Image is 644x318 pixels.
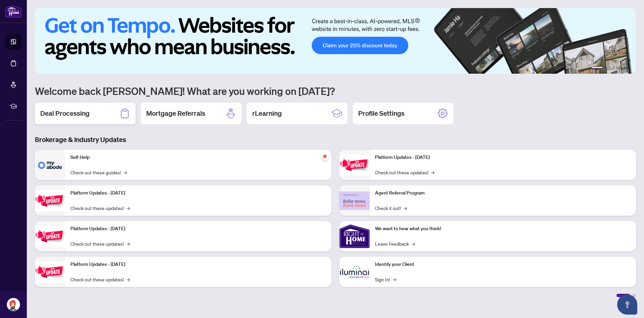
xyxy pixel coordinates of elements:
[375,276,396,283] a: Sign In!→
[339,191,370,210] img: Agent Referral Program
[70,189,326,197] p: Platform Updates - [DATE]
[404,204,407,212] span: →
[35,135,636,144] h3: Brokerage & Industry Updates
[70,204,130,212] a: Check out these updates!→
[321,152,329,161] span: pushpin
[35,150,65,180] img: Self-Help
[126,240,130,247] span: →
[35,261,65,283] img: Platform Updates - July 8, 2025
[70,261,326,268] p: Platform Updates - [DATE]
[412,240,415,247] span: →
[627,67,629,70] button: 6
[617,294,637,315] button: Open asap
[70,154,326,161] p: Self-Help
[375,225,631,233] p: We want to hear what you think!
[70,240,130,247] a: Check out these updates!→
[35,8,636,74] img: Slide 0
[35,226,65,247] img: Platform Updates - July 21, 2025
[252,109,282,118] h2: rLearning
[35,190,65,211] img: Platform Updates - September 16, 2025
[70,169,127,176] a: Check out these guides!→
[375,189,631,197] p: Agent Referral Program
[621,67,624,70] button: 5
[339,221,370,251] img: We want to hear what you think!
[375,261,631,268] p: Identify your Client
[5,5,21,17] img: logo
[358,109,405,118] h2: Profile Settings
[605,67,608,70] button: 2
[393,276,396,283] span: →
[610,67,613,70] button: 3
[375,240,415,247] a: Leave Feedback→
[126,276,130,283] span: →
[146,109,205,118] h2: Mortgage Referrals
[616,67,619,70] button: 4
[70,276,130,283] a: Check out these updates!→
[375,154,631,161] p: Platform Updates - [DATE]
[431,169,434,176] span: →
[70,225,326,233] p: Platform Updates - [DATE]
[375,169,434,176] a: Check out these updates!→
[126,204,130,212] span: →
[40,109,90,118] h2: Deal Processing
[592,67,602,70] button: 1
[339,154,370,176] img: Platform Updates - June 23, 2025
[375,204,407,212] a: Check it out!→
[35,84,636,97] h1: Welcome back [PERSON_NAME]! What are you working on [DATE]?
[7,298,20,311] img: Profile Icon
[339,257,370,287] img: Identify your Client
[123,169,127,176] span: →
